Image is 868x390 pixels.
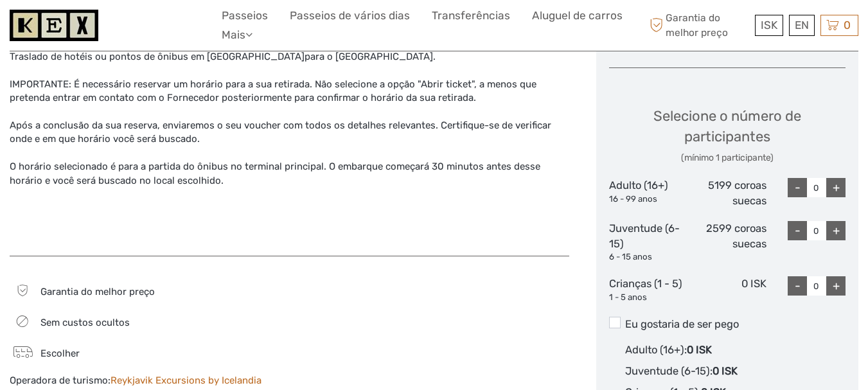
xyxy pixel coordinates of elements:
[625,365,710,377] font: Juventude (6-15)
[609,179,668,191] font: Adulto (16+)
[609,252,652,261] font: 6 - 15 anos
[222,6,268,25] a: Passeios
[290,6,410,25] a: Passeios de vários dias
[222,9,268,22] font: Passeios
[10,51,305,62] font: Traslado de hotéis ou pontos de ônibus em [GEOGRAPHIC_DATA]
[290,9,410,22] font: Passeios de vários dias
[40,348,80,359] font: Escolher
[706,222,766,250] font: 2599 coroas suecas
[666,12,728,38] font: Garantia do melhor preço
[844,19,851,31] font: 0
[305,51,436,62] font: para o [GEOGRAPHIC_DATA].
[625,318,739,330] font: Eu gostaria de ser pego
[432,6,510,25] a: Transferências
[40,317,130,328] font: Sem custos ocultos
[10,120,551,145] font: Após a conclusão da sua reserva, enviaremos o seu voucher com todos os detalhes relevantes. Certi...
[609,292,647,302] font: 1 - 5 anos
[18,22,278,33] font: Estamos ausentes no momento. Volte mais tarde!
[833,181,840,195] font: +
[609,194,657,204] font: 16 - 99 anos
[10,78,536,103] font: IMPORTANTE: É necessário reservar um horário para a sua retirada. Não selecione a opção "Abrir ti...
[761,19,777,31] font: ISK
[625,344,684,356] font: Adulto (16+)
[708,179,766,207] font: 5199 coroas suecas
[653,107,801,145] font: Selecione o número de participantes
[687,344,712,356] font: 0 ISK
[532,6,623,25] a: Aluguel de carros
[40,286,155,297] font: Garantia do melhor preço
[10,161,540,186] font: O horário selecionado é para a partida do ônibus no terminal principal. O embarque começará 30 mi...
[10,375,111,386] font: Operadora de turismo:
[795,181,801,195] font: -
[111,375,261,386] a: Reykjavik Excursions by Icelandia
[710,365,713,377] font: :
[713,365,738,377] font: 0 ISK
[795,224,801,238] font: -
[681,152,774,163] font: (mínimo 1 participante)
[833,279,840,293] font: +
[795,19,809,31] font: EN
[833,224,840,238] font: +
[532,9,623,22] font: Aluguel de carros
[609,278,682,290] font: Crianças (1 - 5)
[795,279,801,293] font: -
[10,10,98,41] img: 1261-44dab5bb-39f8-40da-b0c2-4d9fce00897c_logo_small.jpg
[222,28,245,41] font: Mais
[684,344,687,356] font: :
[741,278,766,290] font: 0 ISK
[148,20,163,35] button: Abra o widget de bate-papo do LiveChat
[609,222,680,250] font: Juventude (6-15)
[432,9,510,22] font: Transferências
